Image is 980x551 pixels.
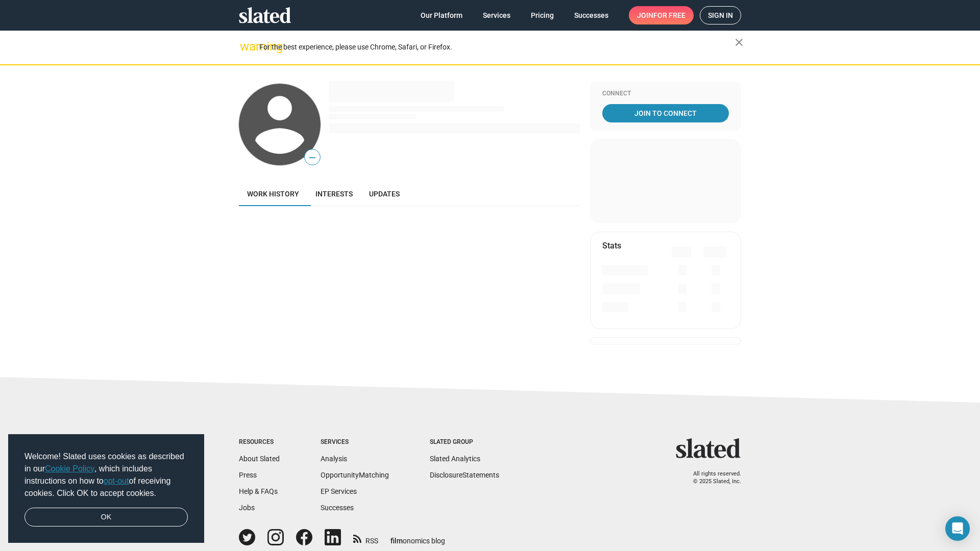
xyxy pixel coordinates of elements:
[321,504,354,512] a: Successes
[361,182,408,206] a: Updates
[321,438,389,446] div: Services
[353,530,378,546] a: RSS
[430,471,499,479] a: DisclosureStatements
[945,516,970,541] div: Open Intercom Messenger
[637,6,685,24] span: Join
[239,471,257,479] a: Press
[700,6,741,24] a: Sign in
[430,438,499,446] div: Slated Group
[566,6,617,24] a: Successes
[629,6,694,24] a: Joinfor free
[307,182,361,206] a: Interests
[239,182,307,206] a: Work history
[483,6,510,24] span: Services
[321,471,389,479] a: OpportunityMatching
[390,537,403,545] span: film
[259,40,735,54] div: For the best experience, please use Chrome, Safari, or Firefox.
[305,151,320,164] span: —
[45,464,94,473] a: Cookie Policy
[321,487,357,495] a: EP Services
[239,455,280,463] a: About Slated
[24,508,188,527] a: dismiss cookie message
[315,190,353,198] span: Interests
[321,455,347,463] a: Analysis
[653,6,685,24] span: for free
[604,104,727,122] span: Join To Connect
[574,6,608,24] span: Successes
[708,7,733,24] span: Sign in
[602,104,729,122] a: Join To Connect
[104,477,129,485] a: opt-out
[682,470,741,485] p: All rights reserved. © 2025 Slated, Inc.
[369,190,400,198] span: Updates
[239,438,280,446] div: Resources
[531,6,554,24] span: Pricing
[430,455,480,463] a: Slated Analytics
[412,6,471,24] a: Our Platform
[421,6,462,24] span: Our Platform
[239,504,255,512] a: Jobs
[247,190,299,198] span: Work history
[733,36,745,48] mat-icon: close
[602,90,729,98] div: Connect
[390,528,445,546] a: filmonomics blog
[239,487,278,495] a: Help & FAQs
[8,434,204,543] div: cookieconsent
[523,6,562,24] a: Pricing
[602,240,621,251] mat-card-title: Stats
[240,40,252,53] mat-icon: warning
[24,450,188,499] span: Welcome! Slated uses cookies as described in our , which includes instructions on how to of recei...
[475,6,519,24] a: Services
